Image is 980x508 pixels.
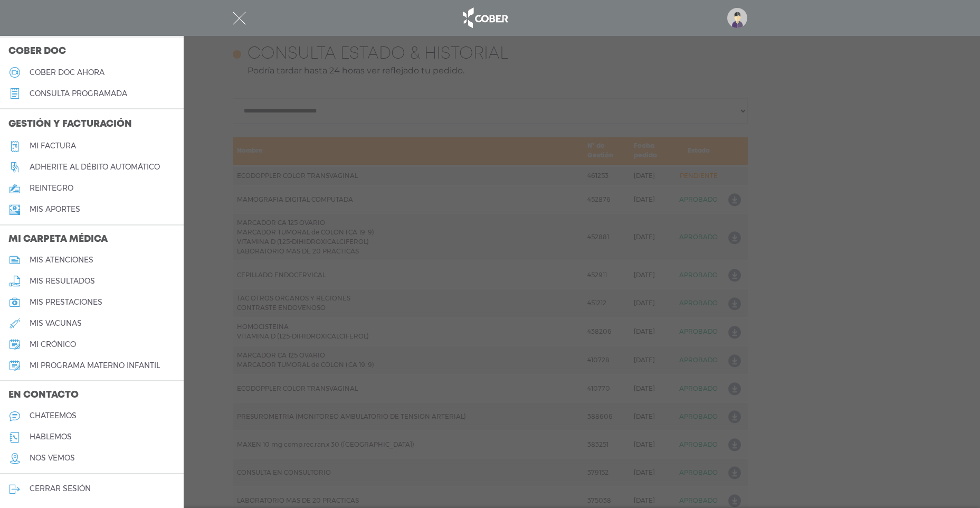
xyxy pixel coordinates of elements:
[30,411,77,420] h5: chateemos
[30,142,76,150] h5: Mi factura
[30,340,76,349] h5: mi crónico
[30,256,93,265] h5: mis atenciones
[30,89,127,98] h5: consulta programada
[457,5,512,31] img: logo_cober_home-white.png
[30,484,91,493] h5: cerrar sesión
[30,163,160,172] h5: Adherite al débito automático
[30,432,72,441] h5: hablemos
[30,361,160,370] h5: mi programa materno infantil
[30,298,102,307] h5: mis prestaciones
[30,68,104,77] h5: Cober doc ahora
[30,319,82,328] h5: mis vacunas
[30,454,75,463] h5: nos vemos
[30,205,80,214] h5: Mis aportes
[30,184,73,193] h5: reintegro
[30,277,95,286] h5: mis resultados
[727,8,747,28] img: profile-placeholder.svg
[233,12,246,25] img: Cober_menu-close-white.svg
